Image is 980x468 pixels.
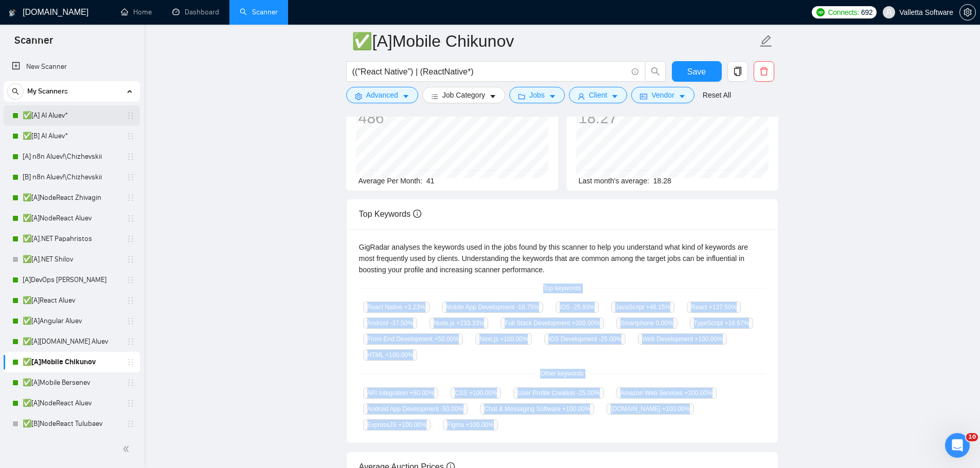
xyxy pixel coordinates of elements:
[23,126,120,146] a: ✅[B] AI Aluev*
[359,199,765,229] div: Top Keywords
[413,210,421,218] span: info-circle
[653,177,671,185] span: 18.28
[127,255,135,264] span: holder
[703,89,731,101] a: Reset All
[662,405,690,413] span: +100.00 %
[537,284,587,293] span: Top keywords
[23,372,120,393] a: ✅[A]Mobile Bersenev
[959,8,976,16] a: setting
[579,177,649,185] span: Last month's average:
[475,333,532,345] span: Next.js
[861,7,872,18] span: 692
[632,68,638,75] span: info-circle
[754,67,774,76] span: delete
[127,132,135,140] span: holder
[469,389,497,397] span: +100.00 %
[442,302,543,313] span: Mobile App Development
[759,34,773,48] span: edit
[122,444,133,454] span: double-left
[828,7,859,18] span: Connects:
[4,57,140,77] li: New Scanner
[679,92,686,100] span: caret-down
[9,5,16,21] img: logo
[645,61,666,82] button: search
[121,8,152,16] a: homeHome
[363,317,417,329] span: Android
[945,433,970,458] iframe: Intercom live chat
[456,320,484,327] span: +233.33 %
[430,317,488,329] span: Node.js
[127,111,135,120] span: holder
[501,317,603,329] span: Full Stack Development
[638,333,726,345] span: Web Development
[529,89,545,101] span: Jobs
[611,302,674,313] span: JavaScript
[363,302,430,313] span: React Native
[404,304,425,311] span: +3.23 %
[409,389,434,397] span: +50.00 %
[694,335,722,343] span: +100.00 %
[363,419,431,430] span: ExpressJS
[556,302,599,313] span: iOS
[656,320,673,327] span: 0.00 %
[240,8,278,16] a: searchScanner
[363,387,438,399] span: API Integration
[611,92,618,100] span: caret-down
[640,92,647,100] span: idcard
[23,414,120,434] a: ✅[B]NodeReact Tulubaev
[127,317,135,325] span: holder
[127,153,135,161] span: holder
[709,304,737,311] span: +137.50 %
[23,311,120,331] a: ✅[A]Angular Aluev
[966,433,978,441] span: 10
[6,33,61,54] span: Scanner
[646,304,671,311] span: +46.15 %
[363,333,463,345] span: Front-End Development
[500,335,528,343] span: +100.00 %
[8,88,23,95] span: search
[352,65,627,78] input: Search Freelance Jobs...
[518,92,525,100] span: folder
[127,173,135,181] span: holder
[959,4,976,21] button: setting
[451,387,501,399] span: CSS
[359,177,422,185] span: Average Per Month:
[127,420,135,428] span: holder
[569,87,628,103] button: userClientcaret-down
[23,167,120,188] a: [B] n8n Aluev!\Chizhevskii
[489,92,496,100] span: caret-down
[398,421,426,428] span: +100.00 %
[727,61,748,82] button: copy
[23,208,120,229] a: ✅[A]NodeReact Aluev
[616,317,678,329] span: Smartphone
[443,419,498,430] span: Figma
[127,399,135,407] span: holder
[127,296,135,305] span: holder
[422,87,505,103] button: barsJob Categorycaret-down
[960,8,975,16] span: setting
[385,351,413,359] span: +100.00 %
[725,320,750,327] span: +16.67 %
[127,358,135,366] span: holder
[23,270,120,290] a: [A]DevOps [PERSON_NAME]
[363,349,418,361] span: HTML
[426,177,435,185] span: 41
[434,335,459,343] span: +50.00 %
[127,276,135,284] span: holder
[672,61,722,82] button: Save
[516,304,539,311] span: -18.75 %
[23,188,120,208] a: ✅[A]NodeReact Zhivagin
[390,320,413,327] span: -37.50 %
[544,333,626,345] span: iOS Development
[23,331,120,352] a: ✅[A][DOMAIN_NAME] Aluev
[366,89,398,101] span: Advanced
[359,241,765,275] div: GigRadar analyses the keywords used in the jobs found by this scanner to help you understand what...
[442,89,485,101] span: Job Category
[607,403,694,415] span: [DOMAIN_NAME]
[466,421,493,428] span: +100.00 %
[509,87,565,103] button: folderJobscaret-down
[172,8,219,16] a: dashboardDashboard
[23,146,120,167] a: [A] n8n Aluev!\Chizhevskii
[885,9,893,16] span: user
[577,389,600,397] span: -25.00 %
